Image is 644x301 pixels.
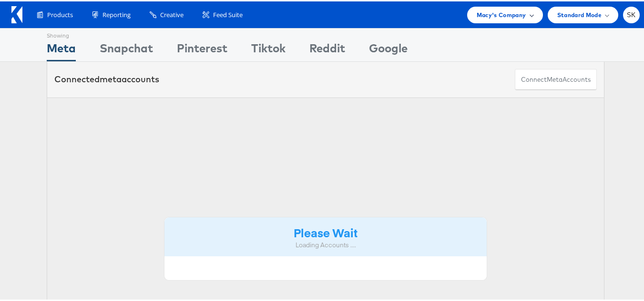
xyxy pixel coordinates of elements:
[627,10,636,17] span: SK
[369,39,408,60] div: Google
[100,39,153,60] div: Snapchat
[172,239,480,248] div: Loading Accounts ....
[160,9,184,18] span: Creative
[294,223,358,239] strong: Please Wait
[47,9,73,18] span: Products
[477,9,526,19] span: Macy's Company
[100,72,122,83] span: meta
[213,9,243,18] span: Feed Suite
[515,68,597,89] button: ConnectmetaAccounts
[309,39,345,60] div: Reddit
[47,27,76,39] div: Showing
[177,39,227,60] div: Pinterest
[47,39,76,60] div: Meta
[547,74,562,83] span: meta
[557,9,602,19] span: Standard Mode
[102,9,131,18] span: Reporting
[251,39,286,60] div: Tiktok
[54,72,159,84] div: Connected accounts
